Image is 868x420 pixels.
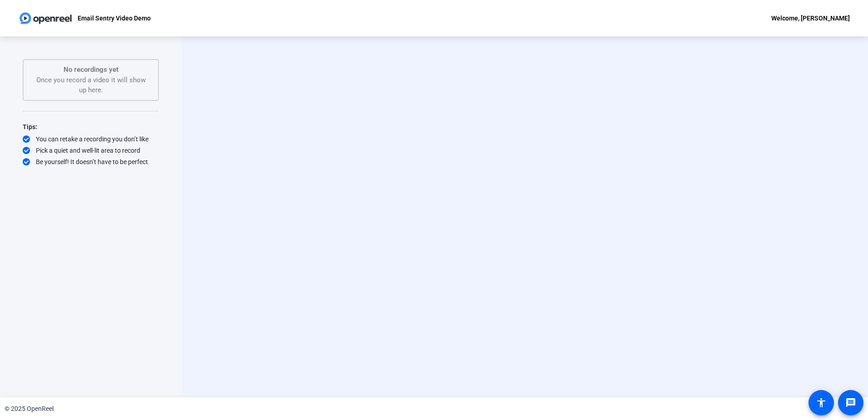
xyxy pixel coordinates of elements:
mat-icon: accessibility [816,397,827,408]
div: Be yourself! It doesn’t have to be perfect [23,157,159,166]
img: OpenReel logo [18,9,73,27]
p: No recordings yet [33,65,149,75]
div: You can retake a recording you don’t like [23,135,159,144]
div: Tips: [23,121,159,132]
div: © 2025 OpenReel [5,404,54,414]
div: Welcome, [PERSON_NAME] [771,13,850,24]
mat-icon: message [845,397,856,408]
div: Once you record a video it will show up here. [33,65,149,95]
div: Pick a quiet and well-lit area to record [23,146,159,155]
p: Email Sentry Video Demo [78,13,151,24]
